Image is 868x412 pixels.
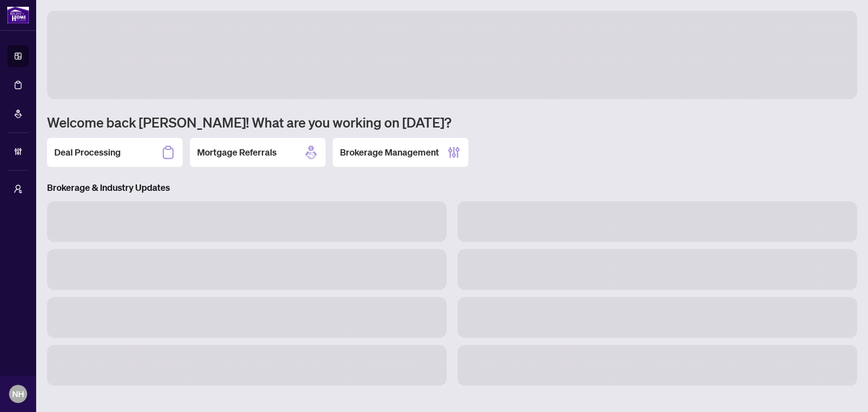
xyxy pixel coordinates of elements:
[197,146,277,159] h2: Mortgage Referrals
[12,388,24,400] span: NH
[47,114,857,131] h1: Welcome back [PERSON_NAME]! What are you working on [DATE]?
[7,7,29,24] img: logo
[47,181,857,194] h3: Brokerage & Industry Updates
[340,146,439,159] h2: Brokerage Management
[54,146,121,159] h2: Deal Processing
[14,185,23,194] span: user-switch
